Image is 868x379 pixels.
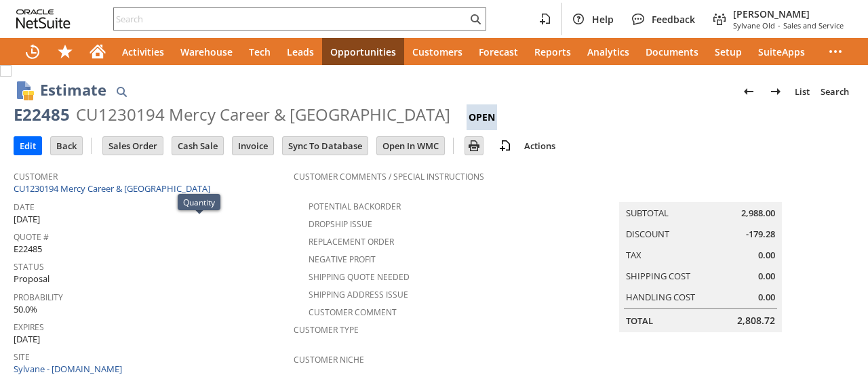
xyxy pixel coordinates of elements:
input: Sales Order [103,137,163,155]
a: Potential Backorder [309,201,401,212]
a: Handling Cost [626,291,695,303]
input: Invoice [233,137,273,155]
a: Negative Profit [309,254,376,265]
a: Search [815,81,854,102]
svg: logo [16,9,71,28]
div: CU1230194 Mercy Career & [GEOGRAPHIC_DATA] [76,104,450,125]
a: Customer Comment [309,306,397,318]
a: Setup [707,38,750,65]
a: Forecast [471,38,526,65]
input: Print [465,137,483,155]
a: Actions [519,140,561,152]
span: Analytics [587,45,629,58]
span: Documents [646,45,698,58]
svg: Search [467,11,484,27]
a: Home [81,38,114,65]
span: Reports [534,45,571,58]
a: Total [626,315,653,327]
h1: Estimate [40,79,106,101]
span: Warehouse [180,45,233,58]
a: Dropship Issue [309,218,372,230]
svg: Home [90,43,106,60]
span: 0.00 [758,270,775,283]
span: Proposal [14,273,50,285]
a: Sylvane - [DOMAIN_NAME] [14,363,125,375]
img: add-record.svg [497,138,513,154]
span: Feedback [652,13,695,26]
img: Next [768,83,784,100]
a: SuiteApps [750,38,813,65]
span: Help [592,13,614,26]
span: [PERSON_NAME] [733,7,844,20]
span: SuiteApps [758,45,805,58]
a: CU1230194 Mercy Career & [GEOGRAPHIC_DATA] [14,182,214,195]
span: 0.00 [758,249,775,262]
input: Search [114,11,467,27]
img: Quick Find [113,83,130,100]
a: Warehouse [172,38,241,65]
div: E22485 [14,104,70,125]
div: Shortcuts [49,38,81,65]
img: Previous [741,83,757,100]
img: Print [466,138,482,154]
a: Recent Records [16,38,49,65]
a: List [789,81,815,102]
a: Customer [14,171,58,182]
a: Customer Type [294,324,359,336]
a: Shipping Address Issue [309,289,408,300]
span: Customers [412,45,462,58]
span: - [778,20,781,31]
svg: Recent Records [24,43,41,60]
a: Subtotal [626,207,669,219]
a: Customers [404,38,471,65]
span: 2,808.72 [737,314,775,327]
input: Cash Sale [172,137,223,155]
span: 50.0% [14,303,37,316]
span: Tech [249,45,271,58]
a: Customer Niche [294,354,364,365]
a: Reports [526,38,579,65]
input: Sync To Database [283,137,368,155]
input: Back [51,137,82,155]
a: Shipping Cost [626,270,690,282]
a: Shipping Quote Needed [309,271,410,283]
a: Status [14,261,44,273]
span: Sales and Service [783,20,844,31]
a: Tech [241,38,279,65]
span: 0.00 [758,291,775,304]
span: [DATE] [14,213,40,226]
span: [DATE] [14,333,40,346]
span: Forecast [479,45,518,58]
a: Tax [626,249,642,261]
input: Edit [14,137,41,155]
span: 2,988.00 [741,207,775,220]
span: Opportunities [330,45,396,58]
a: Discount [626,228,669,240]
span: Activities [122,45,164,58]
span: -179.28 [746,228,775,241]
a: Site [14,351,30,363]
a: Documents [637,38,707,65]
div: More menus [819,38,852,65]
input: Open In WMC [377,137,444,155]
a: Leads [279,38,322,65]
a: Activities [114,38,172,65]
a: Expires [14,321,44,333]
div: Quantity [183,197,215,207]
a: Customer Comments / Special Instructions [294,171,484,182]
a: Analytics [579,38,637,65]
span: Setup [715,45,742,58]
a: Date [14,201,35,213]
caption: Summary [619,180,782,202]
a: Quote # [14,231,49,243]
span: Sylvane Old [733,20,775,31]
a: Opportunities [322,38,404,65]
span: E22485 [14,243,42,256]
span: Leads [287,45,314,58]
a: Replacement Order [309,236,394,247]
svg: Shortcuts [57,43,73,60]
a: Probability [14,292,63,303]
div: Open [467,104,497,130]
